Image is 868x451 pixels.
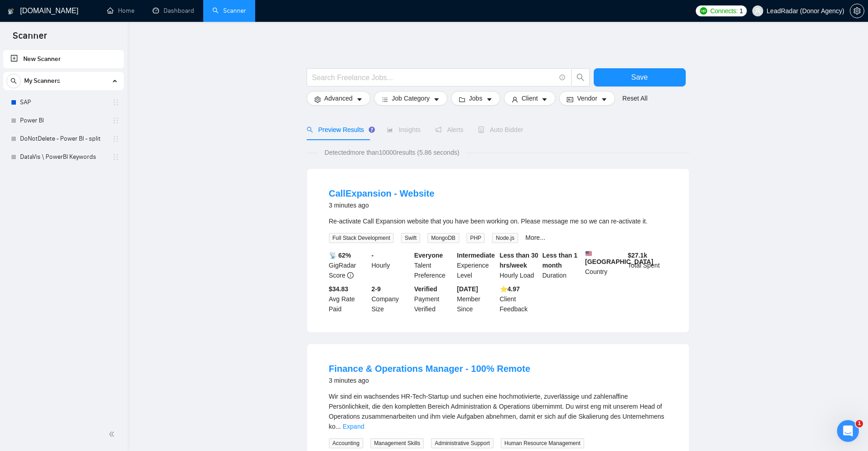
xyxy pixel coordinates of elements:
[542,252,577,269] b: Less than 1 month
[594,68,686,86] button: Save
[504,91,556,106] button: userClientcaret-down
[478,126,523,133] span: Auto Bidder
[435,127,442,133] span: notification
[755,8,761,14] span: user
[540,250,583,280] div: Duration
[327,284,370,314] div: Avg Rate Paid
[329,252,351,259] b: 📡 62%
[412,250,455,280] div: Talent Preference
[412,284,455,314] div: Payment Verified
[628,252,647,259] b: $ 27.1k
[329,364,530,374] a: Finance & Operations Manager - 100% Remote
[335,423,341,430] span: ...
[329,188,435,198] a: CallExpansion - Website
[850,7,864,15] a: setting
[414,252,443,259] b: Everyone
[559,91,615,106] button: idcardVendorcaret-down
[457,285,478,293] b: [DATE]
[153,7,194,15] a: dashboardDashboard
[414,285,437,293] b: Verified
[329,216,667,226] div: Re-activate Call Expansion website that you have been working on. Please message me so we can re-...
[20,148,107,166] a: DataVis \ PowerBI Keywords
[560,75,565,81] span: info-circle
[343,423,364,430] a: Expand
[3,50,124,68] li: New Scanner
[329,233,394,243] span: Full Stack Development
[318,147,466,157] span: Detected more than 10000 results (5.86 seconds)
[500,285,520,293] b: ⭐️ 4.97
[401,233,420,243] span: Swift
[368,126,376,134] div: Tooltip anchor
[837,420,859,442] iframe: Intercom live chat
[108,430,118,439] span: double-left
[469,93,483,103] span: Jobs
[3,72,124,166] li: My Scanners
[327,250,370,280] div: GigRadar Score
[374,91,447,106] button: barsJob Categorycaret-down
[370,284,412,314] div: Company Size
[501,438,584,448] span: Human Resource Management
[7,78,21,84] span: search
[356,96,363,103] span: caret-down
[572,73,589,81] span: search
[700,7,707,15] img: upwork-logo.png
[492,233,518,243] span: Node.js
[307,127,313,133] span: search
[567,96,573,103] span: idcard
[329,375,530,386] div: 3 minutes ago
[24,72,60,90] span: My Scanners
[622,93,647,103] a: Reset All
[427,233,459,243] span: MongoDB
[856,420,863,427] span: 1
[370,250,412,280] div: Hourly
[631,71,647,83] span: Save
[112,153,119,161] span: holder
[626,250,669,280] div: Total Spent
[324,93,353,103] span: Advanced
[525,234,545,241] a: More...
[312,72,555,83] input: Search Freelance Jobs...
[455,284,498,314] div: Member Since
[457,252,495,259] b: Intermediate
[498,250,541,280] div: Hourly Load
[710,6,738,16] span: Connects:
[585,250,653,265] b: [GEOGRAPHIC_DATA]
[347,272,354,279] span: info-circle
[112,99,119,106] span: holder
[307,126,372,133] span: Preview Results
[8,4,14,19] img: logo
[478,127,484,133] span: robot
[455,250,498,280] div: Experience Level
[435,126,463,133] span: Alerts
[6,74,21,88] button: search
[601,96,607,103] span: caret-down
[583,250,626,280] div: Country
[107,7,134,15] a: homeHome
[387,126,421,133] span: Insights
[329,200,435,211] div: 3 minutes ago
[850,7,864,15] span: setting
[371,252,374,259] b: -
[541,96,548,103] span: caret-down
[431,438,493,448] span: Administrative Support
[329,391,667,431] div: Wir sind ein wachsendes HR-Tech-Startup und suchen eine hochmotivierte, zuverlässige und zahlenaf...
[571,68,590,86] button: search
[382,96,388,103] span: bars
[387,127,393,133] span: area-chart
[740,6,743,16] span: 1
[20,130,107,148] a: DoNotDelete - Power BI - split
[329,285,349,293] b: $34.83
[850,4,864,18] button: setting
[329,438,363,448] span: Accounting
[371,285,380,293] b: 2-9
[486,96,493,103] span: caret-down
[20,93,107,111] a: SAP
[451,91,500,106] button: folderJobscaret-down
[467,233,485,243] span: PHP
[370,438,424,448] span: Management Skills
[329,393,664,430] span: Wir sind ein wachsendes HR-Tech-Startup und suchen eine hochmotivierte, zuverlässige und zahlenaf...
[10,50,117,68] a: New Scanner
[577,93,597,103] span: Vendor
[500,252,539,269] b: Less than 30 hrs/week
[498,284,541,314] div: Client Feedback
